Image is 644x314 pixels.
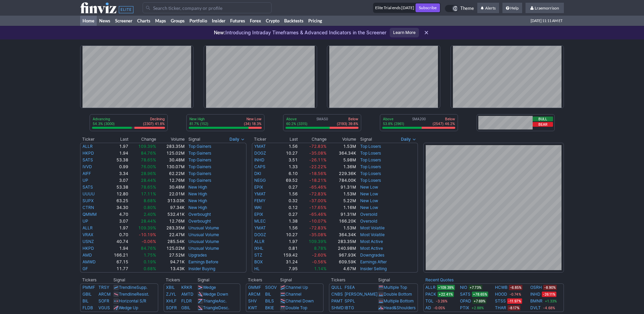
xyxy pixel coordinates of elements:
span: 2.40% [144,212,156,217]
a: INHD [530,291,540,298]
a: HKPD [82,151,94,156]
span: -10.19% [139,232,156,237]
td: 1.94 [106,245,129,252]
a: Multiple Top [384,285,407,290]
span: -65.46% [309,185,327,190]
a: GMMF [248,285,261,290]
a: Wedge Down [203,292,228,297]
td: 91.31M [327,211,356,218]
button: Bull [533,117,553,121]
div: SMA200 [382,117,456,127]
a: SATS [460,291,471,298]
td: 53.38 [106,184,129,191]
span: -37.00% [309,198,327,203]
a: AMWD [82,259,96,264]
p: Declining [143,117,165,121]
a: Help [502,3,522,14]
span: 78.65% [141,185,156,190]
a: Top Losers [360,171,381,176]
a: ARCM [248,292,260,297]
a: DOGZ [254,151,266,156]
a: Downgrades [360,252,384,258]
a: BIL [82,298,89,303]
td: 229.36K [327,170,356,177]
a: Recent Quotes [425,277,454,282]
td: 240.98M [327,245,356,252]
a: Backtests [282,16,306,26]
td: 1.36M [327,163,356,170]
span: -10.07% [309,219,327,224]
p: Above [286,117,308,121]
td: 22.47M [157,231,185,238]
a: Unusual Volume [188,246,219,251]
button: Signals interval [228,136,246,143]
a: Head&Shoulders [384,305,416,310]
td: 285.54K [157,238,185,245]
a: New High [188,198,207,203]
span: 109.39% [138,144,156,149]
a: Unusual Volume [188,232,219,237]
a: Pricing [306,16,325,26]
a: Portfolio [187,16,209,26]
span: New: [214,30,225,35]
td: 5.22M [327,197,356,204]
a: DOGZ [254,232,266,237]
a: Home [80,16,97,26]
input: Search [143,2,272,13]
span: -17.65% [309,205,327,210]
td: 125.02M [157,245,185,252]
a: BKIE [265,305,274,310]
th: Volume [327,136,356,143]
a: Top Losers [360,144,381,149]
a: Lraemorrison [526,3,564,14]
span: -26.11% [309,157,327,162]
a: Top Gainers [188,178,211,183]
p: Below [433,117,455,121]
th: Volume [157,136,185,143]
a: SATS [82,185,93,190]
span: Lraemorrison [535,5,559,11]
span: Trendline [119,285,136,290]
span: 28.96% [141,171,156,176]
span: -35.08% [309,151,327,156]
span: -72.83% [309,191,327,196]
a: FEMY [254,198,265,203]
td: 63.25 [106,197,129,204]
a: IXHL [254,246,263,251]
a: SOFR [98,298,109,303]
span: Asc. [218,298,226,303]
a: Insider Buying [188,266,215,271]
td: 1.97 [106,143,129,150]
td: 283.35M [327,238,356,245]
span: [DATE] 11:11 AM ET [531,16,563,26]
p: 81.7% (152) [189,121,208,126]
td: 53.38 [106,157,129,163]
td: 1.53M [327,225,356,231]
td: 1.97 [106,225,129,231]
a: Insider [209,16,228,26]
a: AMTD [181,292,194,297]
td: 532.41K [157,211,185,218]
a: EPIX [254,212,263,217]
a: New High [188,205,207,210]
a: UP [82,219,88,224]
td: 0.99 [106,163,129,170]
p: 54.3% (3000) [93,121,115,126]
th: Ticker [252,136,275,143]
a: BOX [254,259,263,264]
th: Ticker [80,136,106,143]
a: Crypto [263,16,282,26]
a: New Low [360,185,378,190]
a: SUPX [82,198,94,203]
td: 4.70 [106,211,129,218]
a: TrendlineSupp. [119,285,147,290]
a: STZ [254,252,262,258]
a: Channel Up [286,285,308,290]
a: Channel [286,292,301,297]
a: Maps [153,16,168,26]
td: 30.48M [157,157,185,163]
td: 0.27 [274,211,298,218]
td: 130.07M [157,163,185,170]
span: Desc. [218,305,229,310]
span: Signal [188,137,200,142]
